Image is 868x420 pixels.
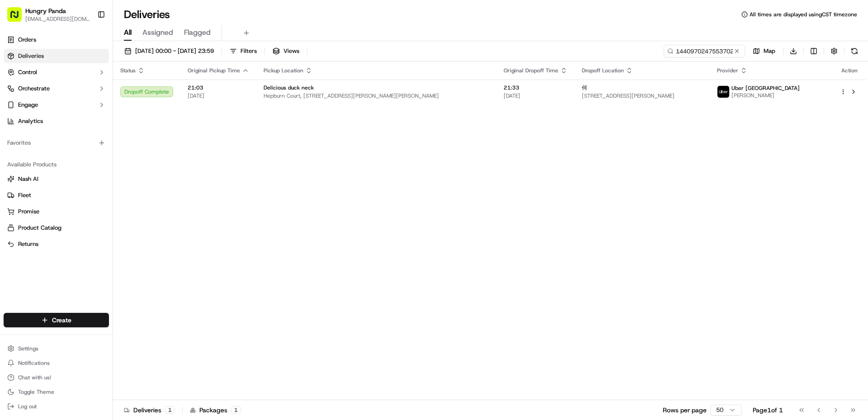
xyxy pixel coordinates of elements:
h1: Deliveries [124,7,170,22]
button: Create [4,313,109,327]
span: [DATE] [504,92,567,99]
span: Nash AI [18,175,38,183]
span: Chat with us! [18,374,51,381]
span: Delicious duck neck [264,84,314,91]
button: Hungry Panda [25,6,66,15]
button: [EMAIL_ADDRESS][DOMAIN_NAME] [25,15,90,23]
button: Control [4,65,109,80]
a: Promise [7,208,105,216]
button: Map [749,45,779,57]
span: Create [52,316,71,325]
span: Provider [717,67,738,74]
button: Chat with us! [4,371,109,384]
span: Orders [18,36,36,44]
p: Rows per page [663,406,707,415]
span: Promise [18,208,39,216]
a: Nash AI [7,175,105,183]
div: 1 [231,406,241,414]
button: Notifications [4,357,109,369]
span: Original Pickup Time [188,67,240,74]
span: [DATE] 00:00 - [DATE] 23:59 [135,47,214,55]
button: Product Catalog [4,221,109,235]
span: Assigned [142,27,173,38]
button: Toggle Theme [4,386,109,398]
span: Control [18,68,37,76]
span: Returns [18,240,38,248]
span: [PERSON_NAME] [731,92,800,99]
span: Map [764,47,775,55]
div: Available Products [4,157,109,172]
span: 21:03 [188,84,249,91]
button: Orchestrate [4,81,109,96]
span: 21:33 [504,84,567,91]
span: Pickup Location [264,67,303,74]
button: Fleet [4,188,109,203]
div: 1 [165,406,175,414]
span: Deliveries [18,52,44,60]
button: Nash AI [4,172,109,186]
div: Deliveries [124,406,175,415]
div: Action [840,67,859,74]
img: uber-new-logo.jpeg [717,86,729,98]
span: Orchestrate [18,85,50,93]
div: Favorites [4,136,109,150]
span: [DATE] [188,92,249,99]
span: All times are displayed using CST timezone [750,11,857,18]
a: Orders [4,33,109,47]
button: Engage [4,98,109,112]
span: Fleet [18,191,31,199]
a: Analytics [4,114,109,128]
span: Dropoff Location [582,67,624,74]
span: Original Dropoff Time [504,67,558,74]
button: Refresh [848,45,861,57]
span: Log out [18,403,37,410]
button: Returns [4,237,109,251]
span: 何 [582,84,587,91]
a: Deliveries [4,49,109,63]
span: Settings [18,345,38,352]
button: [DATE] 00:00 - [DATE] 23:59 [120,45,218,57]
a: Product Catalog [7,224,105,232]
a: Fleet [7,191,105,199]
div: Packages [190,406,241,415]
span: Hepburn Court, [STREET_ADDRESS][PERSON_NAME][PERSON_NAME] [264,92,489,99]
button: Views [269,45,303,57]
button: Log out [4,400,109,413]
button: Settings [4,342,109,355]
span: Filters [241,47,257,55]
span: Notifications [18,359,50,367]
a: Returns [7,240,105,248]
button: Hungry Panda[EMAIL_ADDRESS][DOMAIN_NAME] [4,4,94,25]
span: Product Catalog [18,224,61,232]
span: All [124,27,132,38]
div: Page 1 of 1 [753,406,783,415]
input: Type to search [664,45,745,57]
span: Uber [GEOGRAPHIC_DATA] [731,85,800,92]
span: Engage [18,101,38,109]
span: Views [283,47,299,55]
span: Status [120,67,136,74]
span: [STREET_ADDRESS][PERSON_NAME] [582,92,703,99]
button: Promise [4,204,109,219]
span: Flagged [184,27,211,38]
span: Toggle Theme [18,388,54,396]
button: Filters [226,45,261,57]
span: Analytics [18,117,43,125]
